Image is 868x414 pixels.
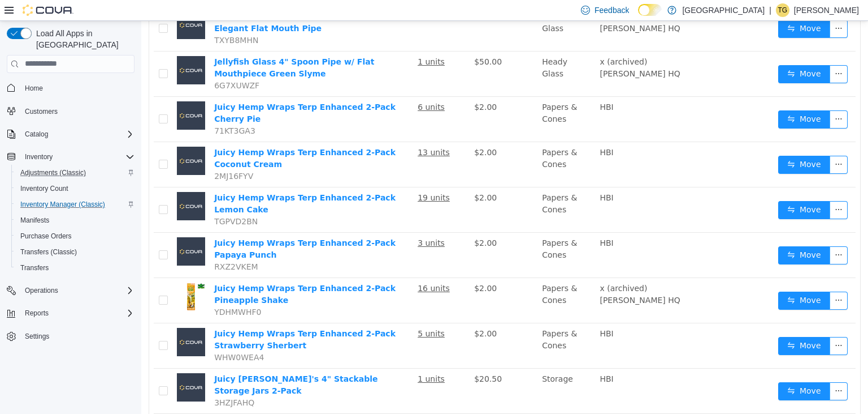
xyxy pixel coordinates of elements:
[32,28,134,50] span: Load All Apps in [GEOGRAPHIC_DATA]
[73,172,254,193] a: Juicy Hemp Wraps Terp Enhanced 2-Pack Lemon Cake
[73,308,254,329] a: Juicy Hemp Wraps Terp Enhanced 2-Pack Strawberry Sherbert
[637,225,689,244] button: icon: swapMove
[333,172,355,181] span: $2.00
[2,305,139,321] button: Reports
[36,80,64,109] img: Juicy Hemp Wraps Terp Enhanced 2-Pack Cherry Pie placeholder
[16,261,53,275] a: Transfers
[637,89,689,108] button: icon: swapMove
[688,271,706,289] button: icon: ellipsis
[73,82,254,103] a: Juicy Hemp Wraps Terp Enhanced 2-Pack Cherry Pie
[688,44,706,62] button: icon: ellipsis
[637,361,689,379] button: icon: swapMove
[25,107,58,116] span: Customers
[396,167,454,212] td: Papers & Cones
[333,217,355,227] span: $2.00
[396,121,454,167] td: Papers & Cones
[20,81,134,95] span: Home
[682,3,765,17] p: [GEOGRAPHIC_DATA]
[458,217,472,227] span: HBI
[16,245,134,259] span: Transfers (Classic)
[16,261,134,275] span: Transfers
[2,126,139,142] button: Catalog
[20,127,134,141] span: Catalog
[688,180,706,198] button: icon: ellipsis
[20,127,53,141] button: Catalog
[20,150,134,164] span: Inventory
[36,352,64,381] img: Juicy Jay's 4" Stackable Storage Jars 2-Pack placeholder
[73,353,236,374] a: Juicy [PERSON_NAME]'s 4" Stackable Storage Jars 2-Pack
[25,152,53,161] span: Inventory
[458,308,472,317] span: HBI
[16,166,90,180] a: Adjustments (Classic)
[20,105,62,118] a: Customers
[2,328,139,344] button: Settings
[637,180,689,198] button: icon: swapMove
[276,308,303,317] u: 5 units
[16,182,73,195] a: Inventory Count
[25,332,49,341] span: Settings
[36,126,64,154] img: Juicy Hemp Wraps Terp Enhanced 2-Pack Coconut Cream placeholder
[11,260,139,276] button: Transfers
[458,172,472,181] span: HBI
[11,165,139,181] button: Adjustments (Classic)
[16,182,134,195] span: Inventory Count
[73,377,113,386] span: 3HZJFAHQ
[20,200,105,209] span: Inventory Manager (Classic)
[396,212,454,257] td: Papers & Cones
[16,214,54,227] a: Manifests
[396,348,454,393] td: Storage
[20,330,54,343] a: Settings
[458,263,539,284] span: x (archived) [PERSON_NAME] HQ
[769,3,771,17] p: |
[20,306,134,320] span: Reports
[16,198,110,211] a: Inventory Manager (Classic)
[11,228,139,244] button: Purchase Orders
[16,214,134,227] span: Manifests
[458,353,472,362] span: HBI
[794,3,859,17] p: [PERSON_NAME]
[16,229,76,243] a: Purchase Orders
[333,82,355,91] span: $2.00
[73,217,254,238] a: Juicy Hemp Wraps Terp Enhanced 2-Pack Papaya Punch
[688,316,706,334] button: icon: ellipsis
[458,127,472,136] span: HBI
[20,150,57,164] button: Inventory
[25,84,43,93] span: Home
[7,75,134,374] nav: Complex example
[2,149,139,165] button: Inventory
[73,36,233,57] a: Jellyfish Glass 4" Spoon Pipe w/ Flat Mouthpiece Green Slyme
[73,263,254,284] a: Juicy Hemp Wraps Terp Enhanced 2-Pack Pineapple Shake
[688,89,706,108] button: icon: ellipsis
[16,166,134,180] span: Adjustments (Classic)
[20,232,72,241] span: Purchase Orders
[16,245,81,259] a: Transfers (Classic)
[276,353,303,362] u: 1 units
[11,244,139,260] button: Transfers (Classic)
[396,257,454,302] td: Papers & Cones
[36,35,64,63] img: Jellyfish Glass 4" Spoon Pipe w/ Flat Mouthpiece Green Slyme placeholder
[396,31,454,76] td: Heady Glass
[637,271,689,289] button: icon: swapMove
[25,130,48,139] span: Catalog
[776,3,789,17] div: Travis Genereux
[25,309,49,318] span: Reports
[276,36,303,45] u: 1 units
[333,36,361,45] span: $50.00
[11,212,139,228] button: Manifests
[20,306,53,320] button: Reports
[20,104,134,118] span: Customers
[73,196,116,205] span: TGPVD2BN
[276,172,309,181] u: 19 units
[20,168,86,177] span: Adjustments (Classic)
[637,44,689,62] button: icon: swapMove
[396,302,454,348] td: Papers & Cones
[25,286,58,295] span: Operations
[637,316,689,334] button: icon: swapMove
[73,60,118,69] span: 6G7XUWZF
[637,135,689,153] button: icon: swapMove
[688,361,706,379] button: icon: ellipsis
[276,217,303,227] u: 3 units
[276,127,309,136] u: 13 units
[20,216,49,225] span: Manifests
[594,5,629,16] span: Feedback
